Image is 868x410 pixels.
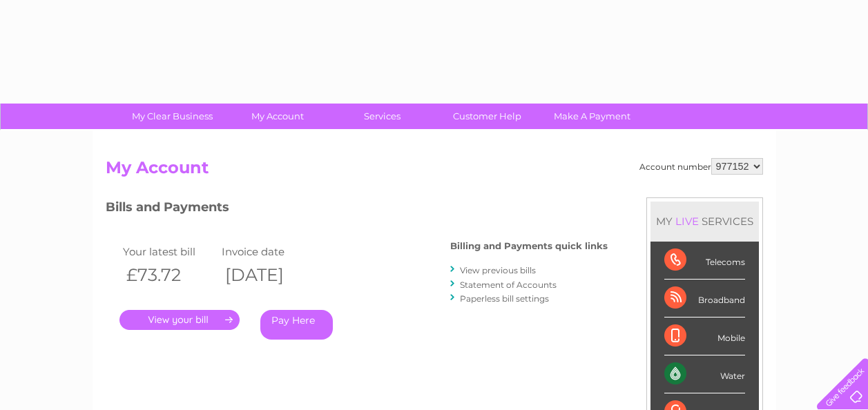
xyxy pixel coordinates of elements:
a: My Clear Business [115,104,229,129]
a: . [119,310,240,330]
a: My Account [220,104,334,129]
div: Broadband [664,280,745,318]
div: LIVE [673,215,702,228]
h2: My Account [106,158,763,184]
a: Pay Here [260,310,333,340]
a: Make A Payment [535,104,649,129]
td: Invoice date [218,242,318,261]
th: [DATE] [218,261,318,289]
div: Account number [639,158,763,175]
div: Telecoms [664,242,745,280]
div: Mobile [664,318,745,355]
h3: Bills and Payments [106,197,608,222]
div: Water [664,355,745,393]
h4: Billing and Payments quick links [450,241,608,251]
td: Your latest bill [119,242,219,261]
a: Statement of Accounts [460,280,557,290]
th: £73.72 [119,261,219,289]
div: MY SERVICES [650,202,759,241]
a: Paperless bill settings [460,293,549,304]
a: Customer Help [430,104,544,129]
a: Services [325,104,439,129]
a: View previous bills [460,265,536,275]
